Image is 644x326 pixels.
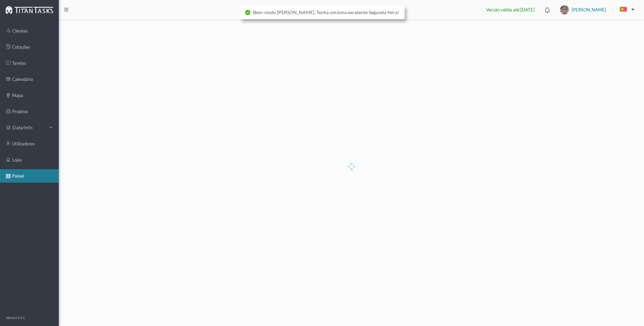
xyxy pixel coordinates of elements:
i: icon: menu-fold [64,7,68,12]
button: PT [614,4,637,15]
span: data/info [12,124,46,131]
i: icon: bell [543,6,552,14]
i: icon: check-circle [245,10,250,15]
p: Version 1.0.1 [6,315,25,320]
img: Logo [5,6,53,14]
img: txTsP8FTIqgEhwJwtkAAAAASUVORK5CYII= [560,5,569,14]
span: Bem-vindo [PERSON_NAME]. Tenha um/uma excelente Segunda-feira! [253,9,399,15]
